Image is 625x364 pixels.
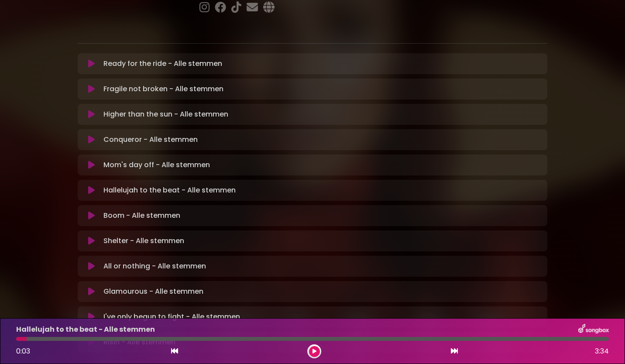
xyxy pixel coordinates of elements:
p: I've only begun to fight - Alle stemmen [103,312,240,322]
p: Higher than the sun - Alle stemmen [103,109,228,120]
span: 0:03 [16,346,30,356]
span: 3:34 [595,346,609,357]
p: Boom - Alle stemmen [103,210,180,221]
img: songbox-logo-white.png [578,324,609,335]
p: Hallelujah to the beat - Alle stemmen [16,324,155,335]
p: Hallelujah to the beat - Alle stemmen [103,185,236,196]
p: Shelter - Alle stemmen [103,236,184,246]
p: Conqueror - Alle stemmen [103,134,198,145]
p: Mom's day off - Alle stemmen [103,160,210,170]
p: All or nothing - Alle stemmen [103,261,206,271]
p: Glamourous - Alle stemmen [103,286,203,297]
p: Ready for the ride - Alle stemmen [103,58,222,69]
p: Fragile not broken - Alle stemmen [103,84,223,94]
